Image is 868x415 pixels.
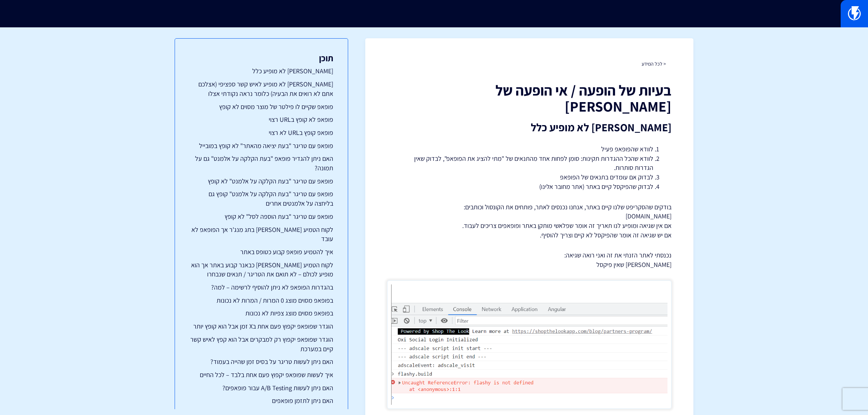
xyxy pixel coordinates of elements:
a: האם ניתן להגדיר פופאפ "בעת הקלקה על אלמנט" גם על תמונה? [190,154,333,172]
li: לבדוק אם עומדים בתנאים של הפופאפ [405,172,653,182]
a: לקוח הטמיע [PERSON_NAME] כבאנר קבוע באתר אך הוא מופיע לכולם – לא תואם את הטריגר / תנאים שנבחרו [190,260,333,279]
a: פופאפ עם טריגר "בעת הוספה לסל" לא קופץ [190,212,333,221]
a: פופאפ קופץ בURL לא רצוי [190,128,333,137]
h3: תוכן [190,53,333,63]
a: פופאפ עם טריגר "בעת הקלקה על אלמנט" לא קופץ [190,177,333,186]
a: איך לעשות שפופאפ יקפוץ פעם אחת בלבד – לכל החיים [190,370,333,380]
a: הוגדר שפופאפ יקפוץ פעם אחת בX זמן אבל הוא קופץ יותר [190,322,333,331]
a: איך להטמיע פופאפ קבוע כטופס באתר [190,247,333,257]
a: האם ניתן לעשות טריגר על בסיס זמן שהייה בעמוד? [190,357,333,366]
li: לוודא שהפופאפ פעיל [405,144,653,154]
a: פופאפ שקיים לו פילטר של מוצר מסוים לא קופץ [190,102,333,112]
a: < לכל המידע [642,61,666,67]
input: חיפוש מהיר... [270,5,598,22]
li: לבדוק שהפיקסל קיים באתר (אתר מחובר אלינו) [405,182,653,191]
a: בהגדרות הפופאפ לא ניתן להוסיף לרשימה – למה? [190,283,333,292]
a: בפופאפ מסוים מוצג 0 המרות / המרות לא נכונות [190,296,333,305]
li: לוודא שהכל ההגדרות תקינות: סומן לפחות אחד מהתנאים של "מתי להציג את הפופאפ", לבדוק שאין הגדרות סות... [405,154,653,172]
a: פופאפ לא קופץ בURL רצוי [190,115,333,124]
a: האם ניתן לתזמן פופאפים [190,396,333,406]
a: [PERSON_NAME] לא מופיע לאיש קשר ספציפי (אצלכם אתם לא רואים את הבעיה) כלומר נראה נקודתי אצלו [190,79,333,98]
h1: בעיות של הופעה / אי הופעה של [PERSON_NAME] [387,82,672,114]
h2: [PERSON_NAME] לא מופיע כלל [387,121,672,133]
a: [PERSON_NAME] לא מופיע כלל [190,66,333,76]
a: האם ניתן לעשות A/B Testing עבור פופאפים? [190,383,333,393]
a: לקוח הטמיע [PERSON_NAME] בתג מנג'ר אך הפופאפ לא עובד [190,225,333,244]
a: פופאפ עם טריגר "בעת הקלקה על אלמנט" קופץ גם בליחצה על אלמנטים אחרים [190,189,333,208]
p: נכנסתי לאתר הזנתי את זה ואני רואה שגיאה: [PERSON_NAME] שאין פיקסל [387,251,672,269]
a: פופאפ עם טריגר "בעת יציאה מהאתר" לא קופץ במובייל [190,141,333,151]
p: בודקים שהסקריפט שלנו קיים באתר, אנחנו נכנסים לאתר, פותחים את הקונסול וכותבים: [DOMAIN_NAME] אם אי... [387,202,672,240]
a: בפופאפ מסוים מוצג צפיות לא נכונות [190,309,333,318]
a: הוגדר שפופאפ יקפוץ רק למבקרים אבל הוא קפץ לאיש קשר קיים במערכת [190,335,333,353]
